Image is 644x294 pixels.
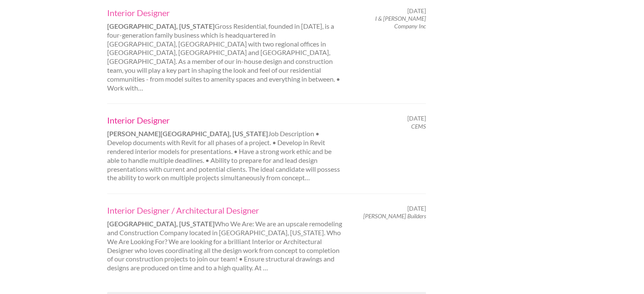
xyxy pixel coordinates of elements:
div: Gross Residential, founded in [DATE], is a four-generation family business which is headquartered... [100,7,350,92]
div: Who We Are: We are an upscale remodeling and Construction Company located in [GEOGRAPHIC_DATA], [... [100,205,350,272]
em: CEMS [411,123,426,130]
strong: [GEOGRAPHIC_DATA], [US_STATE] [107,22,215,30]
span: [DATE] [407,7,426,15]
strong: [PERSON_NAME][GEOGRAPHIC_DATA], [US_STATE] [107,129,268,137]
div: Job Description • Develop documents with Revit for all phases of a project. • Develop in Revit re... [100,115,350,182]
strong: [GEOGRAPHIC_DATA], [US_STATE] [107,220,215,228]
em: [PERSON_NAME] Builders [363,212,426,220]
span: [DATE] [407,115,426,122]
a: Interior Designer [107,7,343,18]
span: [DATE] [407,205,426,212]
a: Interior Designer [107,115,343,126]
em: I & [PERSON_NAME] Company Inc [375,15,426,30]
a: Interior Designer / Architectural Designer [107,205,343,216]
